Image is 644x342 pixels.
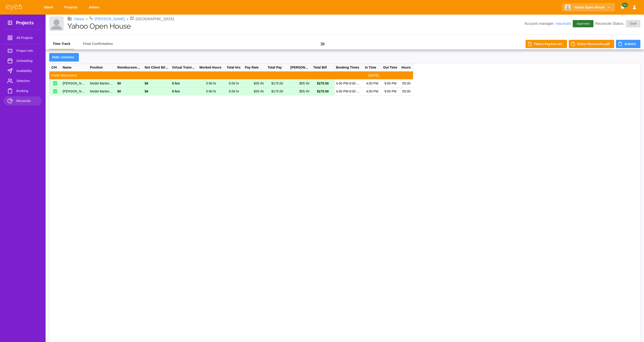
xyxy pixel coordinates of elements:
[311,87,334,95] div: $275.00
[136,16,174,22] p: [GEOGRAPHIC_DATA]
[400,87,413,95] div: 05:00
[41,3,58,12] a: Talent
[74,16,84,22] a: Yahoo
[569,40,614,48] button: Client Reconcile.pdf
[170,64,198,71] div: Virtual Training
[49,53,79,61] button: Hide columns
[622,3,628,7] span: 10
[595,20,640,27] p: Reconcile Status:
[4,86,42,95] a: Booking
[400,79,413,87] div: 05:00
[289,79,311,87] div: $55 /hr
[49,38,74,49] button: Time Track
[88,79,115,87] div: Model Bartender
[565,5,570,10] img: Client logo
[363,87,381,95] div: 4:00 PM
[363,79,381,87] div: 4:00 PM
[616,40,640,48] button: Submit
[266,64,289,71] div: Total Pay
[86,16,87,22] li: •
[198,64,225,71] div: Worked Hours
[562,3,615,12] button: Yahoo Open House
[381,79,400,87] div: 9:00 PM
[524,21,571,26] p: Account manager:
[334,87,363,95] div: 4:00 PM-9:00 PM
[243,79,266,87] div: $35 /hr
[127,16,128,22] li: •
[88,87,115,95] div: Model Bartender
[49,64,61,71] div: C/H
[526,40,567,48] button: Talent Payout.csv
[4,66,42,75] a: Availability
[225,87,243,95] div: 5:00 hr
[62,3,82,12] a: Projects
[67,22,524,31] h1: Yahoo Open House
[88,64,115,71] div: Position
[400,64,413,71] div: Hours
[4,96,42,105] a: Reconcile
[115,64,143,71] div: Reimbursements
[16,68,38,74] span: Availability
[4,76,42,85] a: Selection
[4,56,42,65] a: Scheduling
[289,64,311,71] div: [PERSON_NAME]
[381,87,400,95] div: 9:00 PM
[266,79,289,87] div: $175.00
[16,88,38,94] span: Booking
[381,64,400,71] div: Out Time
[289,87,311,95] div: $55 /hr
[143,87,170,95] div: $0
[225,79,243,87] div: 5:00 hr
[334,71,413,79] div: [DATE]
[115,79,143,87] div: $0
[225,64,243,71] div: Total Hrs
[16,20,34,27] h3: Projects
[61,79,88,87] div: [PERSON_NAME]
[5,4,22,11] img: eye5
[618,3,627,12] button: Notifications
[363,64,381,71] div: In Time
[95,16,125,22] a: [PERSON_NAME]
[143,79,170,87] div: $0
[16,98,38,104] span: Reconcile
[170,87,198,95] div: 0 hrs
[170,79,198,87] div: 0 hrs
[16,35,38,41] span: All Projects
[16,48,38,54] span: Project Info
[4,33,42,42] a: All Projects
[266,87,289,95] div: $175.00
[61,64,88,71] div: Name
[49,16,64,31] img: Client logo
[198,79,225,87] div: 5:00 hr
[311,64,334,71] div: Total Bill
[334,64,363,71] div: Booking Times
[61,87,88,95] div: [PERSON_NAME]
[627,21,639,26] span: Draft
[143,64,170,71] div: Not Client Billable
[16,78,38,84] span: Selection
[311,79,334,87] div: $275.00
[243,87,266,95] div: $35 /hr
[243,64,266,71] div: Pay Rate
[86,3,104,12] a: Admin
[80,38,117,49] button: Final Confirmation
[16,58,38,64] span: Scheduling
[49,71,334,79] div: Model Bartenders
[334,79,363,87] div: 4:00 PM-9:00 PM
[4,46,42,55] a: Project Info
[574,21,592,26] span: Approved
[115,87,143,95] div: $0
[556,22,571,26] a: mauriceb
[198,87,225,95] div: 5:00 hr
